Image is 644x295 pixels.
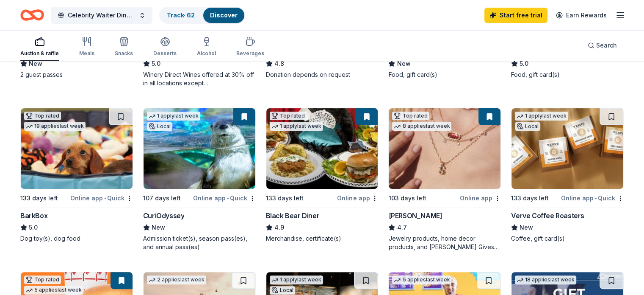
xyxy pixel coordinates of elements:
div: Local [515,122,540,131]
a: Image for Verve Coffee Roasters1 applylast weekLocal133 days leftOnline app•QuickVerve Coffee Roa... [511,108,624,243]
a: Earn Rewards [551,8,612,23]
button: Meals [79,33,94,61]
div: Top rated [270,112,307,120]
span: New [520,222,533,233]
button: Beverages [236,33,264,61]
div: Winery Direct Wines offered at 30% off in all locations except [GEOGRAPHIC_DATA], [GEOGRAPHIC_DAT... [143,70,256,87]
div: Coffee, gift card(s) [511,234,624,243]
div: Online app Quick [70,193,133,203]
span: 5.0 [29,222,38,233]
div: Donation depends on request [266,70,379,79]
div: Online app [337,193,378,203]
div: Food, gift card(s) [511,70,624,79]
div: Local [147,122,172,131]
img: Image for BarkBox [21,108,133,189]
div: Jewelry products, home decor products, and [PERSON_NAME] Gives Back event in-store or online (or ... [388,234,501,251]
div: Verve Coffee Roasters [511,211,584,221]
div: 2 applies last week [147,275,206,284]
div: Top rated [24,112,61,120]
button: Auction & raffle [20,33,59,61]
span: Celebrity Waiter Dinner [68,10,135,20]
img: Image for Kendra Scott [389,108,500,189]
div: BarkBox [20,211,47,221]
button: Desserts [153,33,177,61]
span: • [104,195,106,202]
a: Image for CuriOdyssey1 applylast weekLocal107 days leftOnline app•QuickCuriOdysseyNewAdmission ti... [143,108,256,251]
div: 103 days left [388,193,426,203]
div: Online app Quick [193,193,256,203]
div: Beverages [236,50,264,57]
span: 4.7 [397,222,406,233]
span: New [29,59,42,69]
div: Food, gift card(s) [388,70,501,79]
a: Image for BarkBoxTop rated19 applieslast week133 days leftOnline app•QuickBarkBox5.0Dog toy(s), d... [20,108,133,243]
a: Image for Kendra ScottTop rated8 applieslast week103 days leftOnline app[PERSON_NAME]4.7Jewelry p... [388,108,501,251]
span: 5.0 [520,59,528,69]
div: Top rated [24,275,61,284]
a: Home [20,5,44,25]
button: Celebrity Waiter Dinner [51,7,152,24]
div: 1 apply last week [515,112,568,121]
div: Meals [79,50,94,57]
div: Top rated [392,112,429,120]
span: • [595,195,597,202]
div: 133 days left [266,193,304,203]
div: 1 apply last week [270,122,323,131]
div: Auction & raffle [20,50,59,57]
div: 18 applies last week [515,275,576,284]
div: Online app Quick [561,193,624,203]
div: 1 apply last week [147,112,200,121]
div: 5 applies last week [392,275,451,284]
div: 133 days left [511,193,549,203]
div: Alcohol [197,50,216,57]
div: Desserts [153,50,177,57]
div: 19 applies last week [24,122,86,131]
span: New [397,59,410,69]
span: 5.0 [152,59,160,69]
span: New [152,222,165,233]
div: [PERSON_NAME] [388,211,442,221]
a: Start free trial [484,8,547,23]
div: 2 guest passes [20,70,133,79]
div: Online app [460,193,501,203]
span: Search [596,40,617,51]
span: 4.9 [274,222,284,233]
div: Merchandise, certificate(s) [266,234,379,243]
button: Track· 62Discover [159,7,245,24]
div: 107 days left [143,193,181,203]
div: Snacks [115,50,133,57]
div: 133 days left [20,193,58,203]
div: Dog toy(s), dog food [20,234,133,243]
button: Alcohol [197,33,216,61]
button: Snacks [115,33,133,61]
div: CuriOdyssey [143,211,185,221]
button: Search [581,37,624,54]
div: Admission ticket(s), season pass(es), and annual pass(es) [143,234,256,251]
img: Image for Black Bear Diner [266,108,378,189]
div: Local [270,286,295,295]
div: Black Bear Diner [266,211,320,221]
a: Discover [210,11,238,19]
div: 8 applies last week [392,122,451,131]
a: Image for Black Bear DinerTop rated1 applylast week133 days leftOnline appBlack Bear Diner4.9Merc... [266,108,379,243]
div: 1 apply last week [270,275,323,284]
span: 4.8 [274,59,284,69]
img: Image for CuriOdyssey [144,108,255,189]
div: 5 applies last week [24,286,83,295]
a: Track· 62 [167,11,195,19]
span: • [227,195,229,202]
img: Image for Verve Coffee Roasters [511,108,623,189]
